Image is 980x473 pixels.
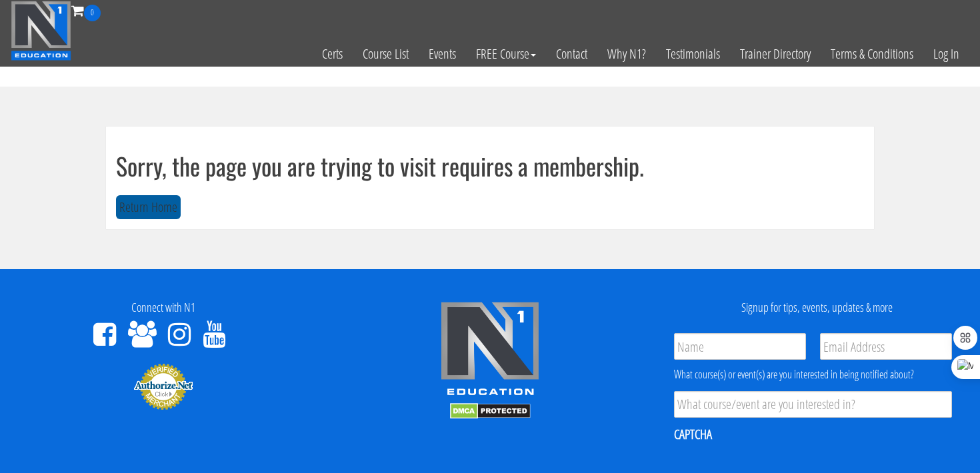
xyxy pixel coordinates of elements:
[546,21,597,87] a: Contact
[597,21,656,87] a: Why N1?
[133,362,193,410] img: Authorize.Net Merchant - Click to Verify
[663,301,970,314] h4: Signup for tips, events, updates & more
[674,333,806,360] input: Name
[71,1,101,19] a: 0
[450,403,531,419] img: DMCA.com Protection Status
[923,21,969,87] a: Log In
[312,21,353,87] a: Certs
[10,301,317,314] h4: Connect with N1
[11,1,71,61] img: n1-education
[116,153,864,179] h1: Sorry, the page you are trying to visit requires a membership.
[116,195,181,220] button: Return Home
[821,21,923,87] a: Terms & Conditions
[353,21,419,87] a: Course List
[84,5,101,21] span: 0
[674,366,952,382] div: What course(s) or event(s) are you interested in being notified about?
[419,21,466,87] a: Events
[820,333,952,360] input: Email Address
[440,301,540,400] img: n1-edu-logo
[730,21,821,87] a: Trainer Directory
[674,426,712,443] label: CAPTCHA
[674,391,952,418] input: What course/event are you interested in?
[466,21,546,87] a: FREE Course
[656,21,730,87] a: Testimonials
